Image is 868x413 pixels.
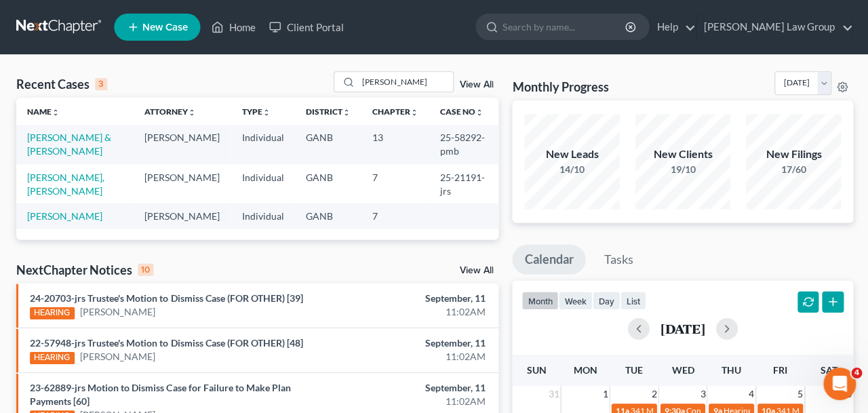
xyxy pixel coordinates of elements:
a: 22-57948-jrs Trustee's Motion to Dismiss Case (FOR OTHER) [48] [30,336,302,348]
span: 3 [697,385,705,401]
div: 10 [138,263,153,275]
i: unfold_more [262,109,270,117]
a: [PERSON_NAME], [PERSON_NAME] [27,171,104,196]
div: Recent Cases [16,76,107,92]
a: View All [458,80,492,90]
div: 11:02AM [342,394,484,408]
i: unfold_more [52,109,60,117]
td: GANB [294,125,361,163]
td: Individual [231,125,294,163]
span: Fri [772,363,786,375]
button: day [591,291,619,309]
a: Calendar [511,244,585,274]
span: New Case [142,22,187,33]
div: NextChapter Notices [16,261,153,277]
div: HEARING [30,351,75,363]
i: unfold_more [188,109,196,117]
a: View All [458,265,492,275]
a: Attorneyunfold_more [144,106,196,117]
div: September, 11 [342,291,484,304]
a: 23-62889-jrs Motion to Dismiss Case for Failure to Make Plan Payments [60] [30,381,290,406]
div: September, 11 [342,380,484,394]
button: week [557,291,591,309]
div: 14/10 [524,162,618,176]
td: 25-58292-pmb [429,125,498,163]
h3: Monthly Progress [511,79,608,95]
a: Home [204,15,262,39]
span: Sun [526,363,546,375]
td: Individual [231,164,294,203]
span: Tue [624,363,642,375]
input: Search by name... [357,72,452,92]
span: 5 [795,385,803,401]
a: Typeunfold_more [241,106,270,117]
a: [PERSON_NAME] Law Group [696,15,851,39]
a: Case Nounfold_more [439,106,483,117]
div: New Clients [634,146,729,162]
i: unfold_more [475,109,483,117]
a: Nameunfold_more [27,106,60,117]
span: Sat [819,363,836,375]
td: 13 [361,125,429,163]
a: Help [649,15,694,39]
div: September, 11 [342,336,484,349]
iframe: Intercom live chat [822,367,854,399]
h2: [DATE] [659,321,704,335]
td: 25-21191-jrs [429,164,498,203]
td: Individual [231,203,294,228]
td: 7 [361,203,429,228]
div: 11:02AM [342,349,484,363]
td: [PERSON_NAME] [134,164,231,203]
td: GANB [294,164,361,203]
div: HEARING [30,307,75,319]
a: Client Portal [262,15,350,39]
div: 3 [95,78,107,90]
a: Districtunfold_more [305,106,350,117]
span: 4 [850,367,861,378]
span: Mon [572,363,596,375]
a: Chapterunfold_more [372,106,418,117]
div: 19/10 [634,162,729,176]
span: 4 [746,385,754,401]
a: [PERSON_NAME] [27,210,102,221]
td: [PERSON_NAME] [134,203,231,228]
a: [PERSON_NAME] & [PERSON_NAME] [27,132,111,157]
span: Wed [671,363,693,375]
div: New Filings [745,146,840,162]
div: New Leads [524,146,618,162]
td: 7 [361,164,429,203]
td: [PERSON_NAME] [134,125,231,163]
button: month [521,291,557,309]
a: [PERSON_NAME] [80,349,155,363]
span: 2 [649,385,657,401]
div: 11:02AM [342,304,484,318]
a: 24-20703-jrs Trustee's Motion to Dismiss Case (FOR OTHER) [39] [30,292,302,303]
a: Tasks [591,244,644,274]
span: 1 [600,385,608,401]
i: unfold_more [342,109,350,117]
button: list [619,291,645,309]
span: 31 [546,385,559,401]
input: Search by name... [502,14,626,39]
div: 17/60 [745,162,840,176]
td: GANB [294,203,361,228]
i: unfold_more [410,109,418,117]
a: [PERSON_NAME] [80,304,155,318]
span: Thu [720,363,740,375]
